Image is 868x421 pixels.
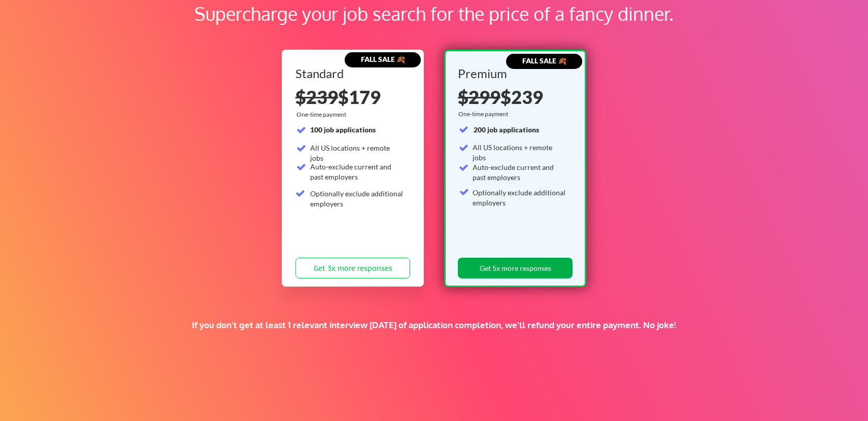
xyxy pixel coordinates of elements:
div: Optionally exclude additional employers [310,189,404,208]
div: $239 [458,88,569,106]
div: One-time payment [458,110,511,118]
div: All US locations + remote jobs [473,143,566,162]
strong: FALL SALE 🍂 [361,55,405,63]
strong: 100 job applications [310,125,376,134]
div: If you don't get at least 1 relevant interview [DATE] of application completion, we'll refund you... [176,320,692,331]
div: All US locations + remote jobs [310,143,404,163]
div: Auto-exclude current and past employers [310,162,404,182]
strong: 200 job applications [474,125,539,134]
div: One-time payment [296,111,349,119]
div: Standard [295,67,407,80]
div: Optionally exclude additional employers [473,188,566,207]
div: Premium [458,67,569,80]
strong: FALL SALE 🍂 [522,56,566,65]
s: $239 [295,86,338,108]
div: $179 [295,88,410,106]
s: $299 [458,86,500,108]
div: Auto-exclude current and past employers [473,162,566,182]
button: Get 3x more responses [295,258,410,278]
button: Get 5x more responses [458,258,573,278]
